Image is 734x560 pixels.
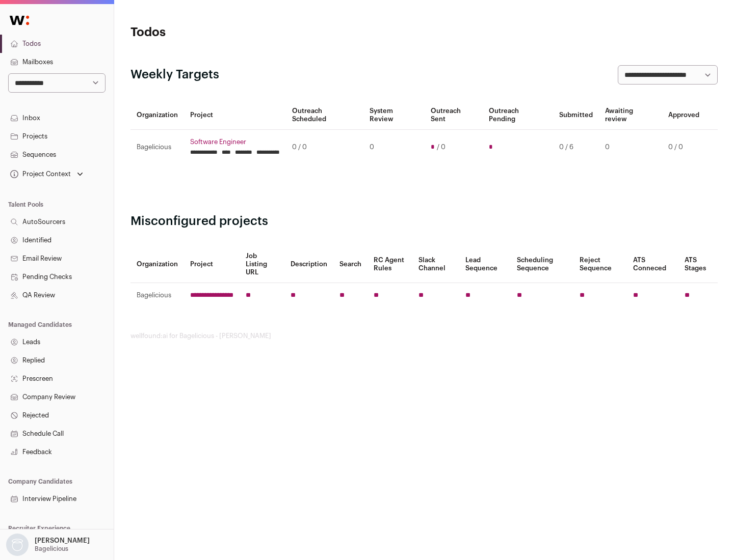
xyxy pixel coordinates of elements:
td: 0 / 0 [286,130,363,165]
h2: Misconfigured projects [130,213,718,230]
th: ATS Stages [678,246,718,283]
th: Slack Channel [412,246,459,283]
th: Scheduling Sequence [511,246,573,283]
th: Lead Sequence [459,246,511,283]
th: Job Listing URL [240,246,284,283]
th: Description [284,246,333,283]
th: Organization [130,101,184,130]
th: RC Agent Rules [368,246,412,283]
img: nopic.png [6,534,29,556]
th: ATS Conneced [627,246,678,283]
th: Organization [130,246,184,283]
td: 0 / 6 [553,130,599,165]
th: System Review [363,101,424,130]
td: 0 [363,130,424,165]
th: Outreach Pending [483,101,553,130]
th: Approved [662,101,705,130]
th: Project [184,101,286,130]
th: Project [184,246,240,283]
th: Search [333,246,368,283]
button: Open dropdown [8,167,85,181]
th: Awaiting review [599,101,662,130]
th: Outreach Scheduled [286,101,363,130]
th: Outreach Sent [425,101,483,130]
div: Project Context [8,170,71,178]
td: Bagelicious [130,130,184,165]
p: [PERSON_NAME] [35,537,90,545]
button: Open dropdown [4,534,92,556]
td: 0 [599,130,662,165]
h2: Weekly Targets [130,67,219,83]
p: Bagelicious [35,545,68,553]
th: Reject Sequence [573,246,627,283]
footer: wellfound:ai for Bagelicious - [PERSON_NAME] [130,332,718,340]
td: 0 / 0 [662,130,705,165]
td: Bagelicious [130,283,184,308]
h1: Todos [130,24,326,41]
a: Software Engineer [190,138,280,146]
img: Wellfound [4,10,35,31]
th: Submitted [553,101,599,130]
span: / 0 [437,143,445,151]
